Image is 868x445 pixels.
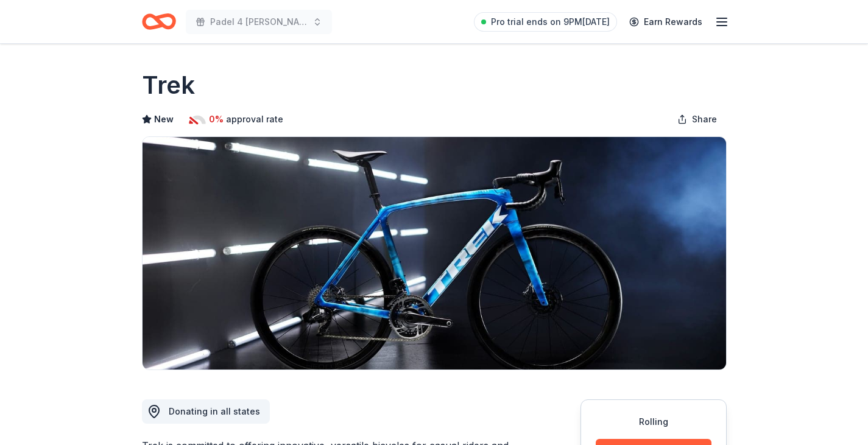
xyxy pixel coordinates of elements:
[692,112,717,127] span: Share
[209,112,224,127] span: 0%
[142,68,195,102] h1: Trek
[143,137,726,370] img: Image for Trek
[142,7,176,36] a: Home
[186,10,332,34] button: Padel 4 [PERSON_NAME]
[622,11,710,33] a: Earn Rewards
[491,15,610,29] span: Pro trial ends on 9PM[DATE]
[154,112,174,127] span: New
[474,12,617,32] a: Pro trial ends on 9PM[DATE]
[668,107,727,131] button: Share
[226,112,283,127] span: approval rate
[210,15,308,29] span: Padel 4 [PERSON_NAME]
[596,415,711,429] div: Rolling
[169,406,260,416] span: Donating in all states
